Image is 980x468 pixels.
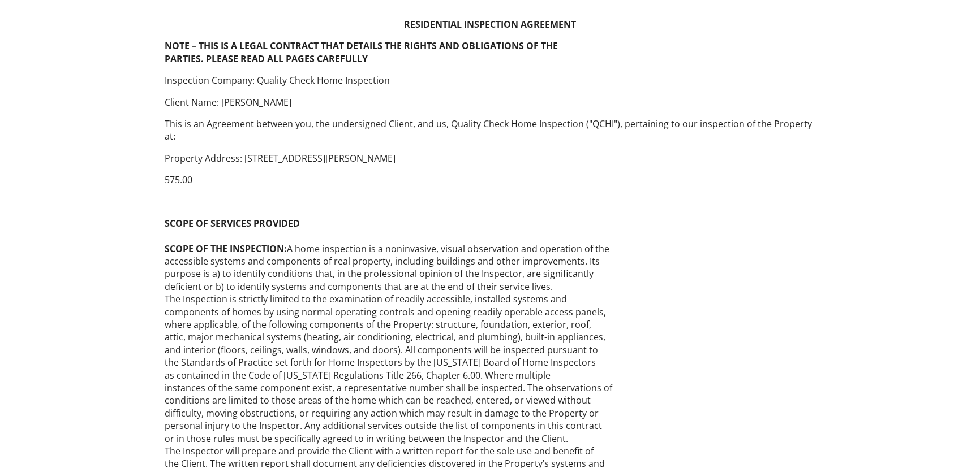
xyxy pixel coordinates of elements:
strong: NOTE – THIS IS A LEGAL CONTRACT THAT DETAILS THE RIGHTS AND OBLIGATIONS OF THE PARTIES. PLEASE RE... [165,40,558,64]
strong: SCOPE OF SERVICES PROVIDED [165,217,300,229]
p: Inspection Company: Quality Check Home Inspection [165,74,816,86]
strong: RESIDENTIAL INSPECTION AGREEMENT [404,18,576,31]
strong: SCOPE OF THE INSPECTION: [165,242,287,255]
p: 575.00 [165,174,816,186]
p: Client Name: [PERSON_NAME] [165,96,816,109]
p: Property Address: [STREET_ADDRESS][PERSON_NAME] [165,152,816,164]
p: This is an Agreement between you, the undersigned Client, and us, Quality Check Home Inspection (... [165,118,816,143]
